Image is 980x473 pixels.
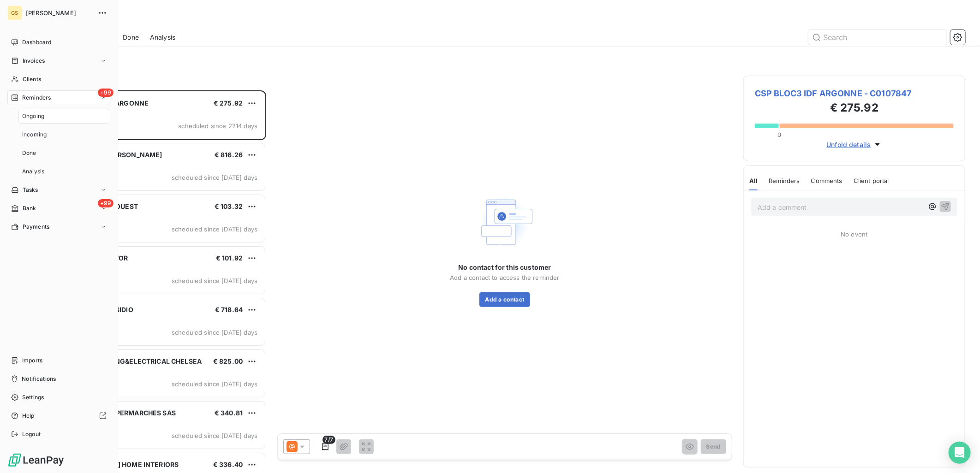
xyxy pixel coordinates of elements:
span: 0 [777,131,781,138]
span: Settings [22,393,44,402]
span: Clients [23,75,41,83]
button: Unfold details [824,139,884,150]
span: +99 [98,89,114,97]
a: Help [7,408,110,423]
span: Add a contact to access the reminder [450,274,559,281]
span: € 275.92 [214,99,243,107]
span: All [749,177,758,184]
span: € 103.32 [215,202,243,210]
span: € 816.26 [215,151,243,159]
span: No event [841,231,867,238]
span: Dashboard [22,38,51,47]
span: Comments [811,177,843,184]
span: € 101.92 [216,254,243,262]
span: Help [22,412,35,420]
img: Logo LeanPay [7,453,65,467]
input: Search [808,30,947,45]
span: € 336.40 [213,461,243,468]
h3: € 275.92 [755,100,954,118]
button: Add a contact [479,292,530,307]
span: CARREFOUR HYPERMARCHES SAS [65,409,176,417]
span: Ongoing [22,112,44,120]
span: Bank [23,204,36,213]
span: Reminders [22,94,51,102]
button: Send [701,439,726,454]
span: scheduled since [DATE] days [172,329,257,336]
span: € 340.81 [215,409,243,417]
span: RYNESS LIGHTING&ELECTRICAL CHELSEA [65,357,202,365]
span: Analysis [22,167,44,176]
span: +99 [98,199,114,207]
span: € 718.64 [215,306,243,313]
span: Notifications [22,375,56,383]
span: Incoming [22,130,47,139]
span: Done [22,149,36,157]
span: € 825.00 [213,357,243,365]
span: [PERSON_NAME] HOME INTERIORS [65,461,179,468]
span: Imports [22,356,42,365]
span: Invoices [23,57,45,65]
span: scheduled since [DATE] days [172,174,257,181]
span: scheduled since 2214 days [178,122,257,130]
div: Open Intercom Messenger [949,442,971,464]
span: scheduled since [DATE] days [172,277,257,284]
span: scheduled since [DATE] days [172,225,257,233]
span: 7/7 [323,436,335,444]
span: [PERSON_NAME] [26,9,92,17]
span: No contact for this customer [458,263,551,272]
span: scheduled since [DATE] days [172,380,257,388]
span: Payments [23,223,49,231]
span: Done [123,33,139,42]
span: Logout [22,430,41,438]
span: Unfold details [826,140,871,149]
span: CSP BLOC3 IDF ARGONNE - C0107847 [755,87,954,100]
div: GS [7,6,22,20]
span: Analysis [150,33,175,42]
span: Reminders [769,177,800,184]
span: Client portal [854,177,889,184]
img: Empty state [475,193,534,252]
span: scheduled since [DATE] days [172,432,257,439]
span: Tasks [23,186,38,194]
